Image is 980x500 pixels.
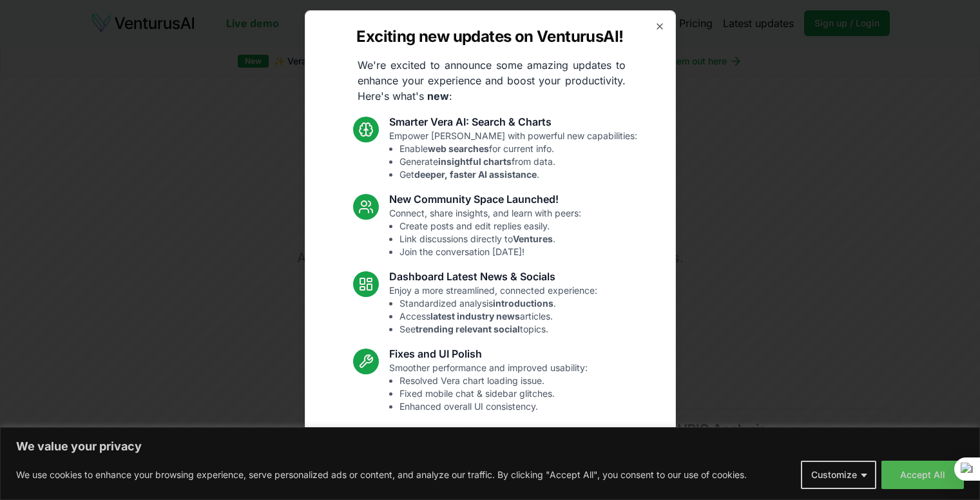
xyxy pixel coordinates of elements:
[389,130,637,181] p: Empower [PERSON_NAME] with powerful new capabilities:
[399,168,637,181] li: Get .
[399,245,581,258] li: Join the conversation [DATE]!
[346,423,635,470] p: These updates are designed to make VenturusAI more powerful, intuitive, and user-friendly. Let us...
[399,297,597,310] li: Standardized analysis .
[399,387,588,400] li: Fixed mobile chat & sidebar glitches.
[427,90,449,102] strong: new
[389,114,637,130] h3: Smarter Vera AI: Search & Charts
[428,143,489,154] strong: web searches
[347,57,636,104] p: We're excited to announce some amazing updates to enhance your experience and boost your producti...
[513,233,553,244] strong: Ventures
[493,298,553,309] strong: introductions
[399,220,581,233] li: Create posts and edit replies easily.
[416,323,520,334] strong: trending relevant social
[399,323,597,336] li: See topics.
[438,156,512,167] strong: insightful charts
[399,374,588,387] li: Resolved Vera chart loading issue.
[399,400,588,413] li: Enhanced overall UI consistency.
[399,233,581,245] li: Link discussions directly to .
[399,310,597,323] li: Access articles.
[414,169,537,180] strong: deeper, faster AI assistance
[430,311,520,322] strong: latest industry news
[389,346,588,361] h3: Fixes and UI Polish
[389,284,597,336] p: Enjoy a more streamlined, connected experience:
[389,269,597,284] h3: Dashboard Latest News & Socials
[399,155,637,168] li: Generate from data.
[389,361,588,413] p: Smoother performance and improved usability:
[389,207,581,258] p: Connect, share insights, and learn with peers:
[356,26,623,47] h2: Exciting new updates on VenturusAI!
[399,142,637,155] li: Enable for current info.
[389,191,581,207] h3: New Community Space Launched!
